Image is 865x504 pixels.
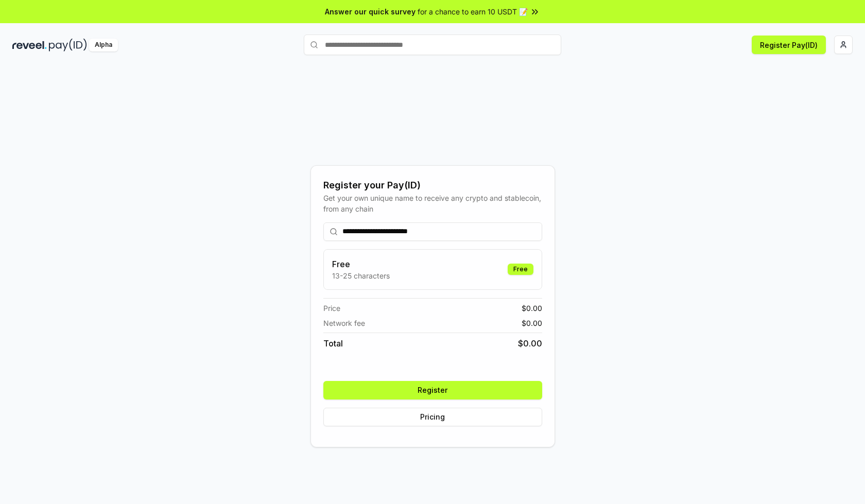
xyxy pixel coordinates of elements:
span: Total [323,337,343,350]
span: $ 0.00 [522,303,542,314]
div: Register your Pay(ID) [323,178,542,193]
div: Alpha [89,39,118,51]
span: for a chance to earn 10 USDT 📝 [418,6,528,17]
span: Network fee [323,318,365,328]
button: Register Pay(ID) [752,36,826,54]
h3: Free [332,258,390,270]
img: reveel_dark [12,39,47,51]
img: pay_id [49,39,87,51]
p: 13-25 characters [332,270,390,281]
span: $ 0.00 [518,337,542,350]
button: Pricing [323,408,542,426]
button: Register [323,381,542,399]
span: $ 0.00 [522,318,542,328]
div: Free [508,264,533,275]
span: Price [323,303,340,314]
div: Get your own unique name to receive any crypto and stablecoin, from any chain [323,193,542,214]
span: Answer our quick survey [325,6,416,17]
